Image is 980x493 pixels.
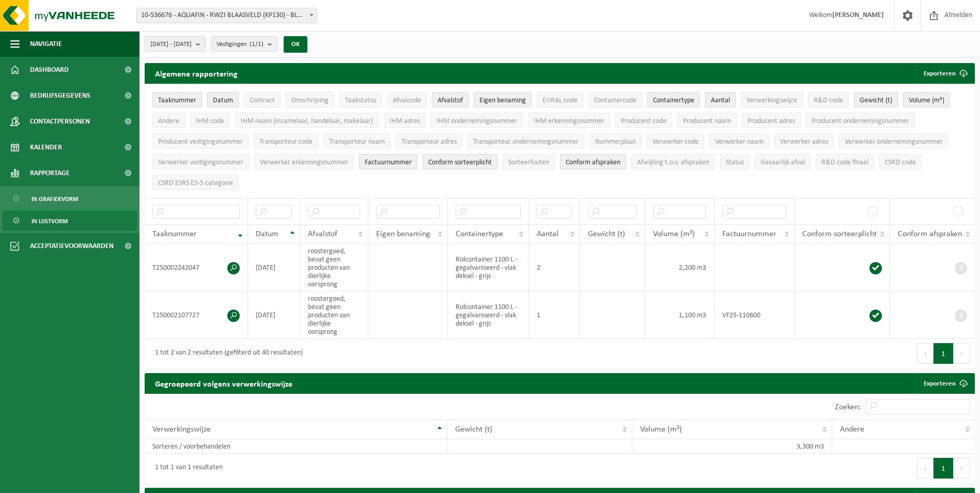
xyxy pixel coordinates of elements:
[248,244,300,291] td: [DATE]
[780,138,828,146] span: Verwerker adres
[32,189,78,209] span: In grafiekvorm
[196,117,224,125] span: IHM code
[854,92,898,107] button: Gewicht (t)Gewicht (t): Activate to sort
[632,439,832,454] td: 3,300 m3
[860,97,892,104] span: Gewicht (t)
[437,117,517,125] span: IHM ondernemingsnummer
[216,37,263,52] span: Vestigingen
[885,159,916,166] span: CSRD code
[308,230,337,238] span: Afvalstof
[677,113,737,128] button: Producent naamProducent naam: Activate to sort
[915,373,974,394] a: Exporteren
[152,92,202,107] button: TaaknummerTaaknummer: Activate to remove sorting
[260,159,348,166] span: Verwerker erkenningsnummer
[150,344,303,363] div: 1 tot 2 van 2 resultaten (gefilterd uit 40 resultaten)
[748,117,795,125] span: Producent adres
[448,291,528,339] td: Rolcontainer 1100 L - gegalvaniseerd - vlak deksel - grijs
[653,97,694,104] span: Containertype
[145,373,303,393] h2: Gegroepeerd volgens verwerkingswijze
[560,154,626,170] button: Conform afspraken : Activate to sort
[30,109,90,134] span: Contactpersonen
[432,92,469,107] button: AfvalstofAfvalstof: Activate to sort
[835,403,861,411] label: Zoeken:
[808,92,849,107] button: R&D codeR&amp;D code: Activate to sort
[594,97,636,104] span: Containercode
[286,92,334,107] button: OmschrijvingOmschrijving: Activate to sort
[396,133,462,149] button: Transporteur adresTransporteur adres: Activate to sort
[339,92,382,107] button: TaakstatusTaakstatus: Activate to sort
[742,113,801,128] button: Producent adresProducent adres: Activate to sort
[256,230,278,238] span: Datum
[915,63,974,84] button: Exporteren
[300,291,368,339] td: roostergoed, bevat geen producten van dierlijke oorsprong
[645,244,714,291] td: 2,200 m3
[528,113,610,128] button: IHM erkenningsnummerIHM erkenningsnummer: Activate to sort
[145,36,206,52] button: [DATE] - [DATE]
[30,160,70,186] span: Rapportage
[329,138,385,146] span: Transporteur naam
[711,97,730,104] span: Aantal
[152,133,248,149] button: Producent vestigingsnummerProducent vestigingsnummer: Activate to sort
[152,230,197,238] span: Taaknummer
[284,36,307,53] button: OK
[3,211,137,230] a: In lijstvorm
[917,458,934,479] button: Previous
[152,175,239,190] button: CSRD ESRS E5-5 categorieCSRD ESRS E5-5 categorie: Activate to sort
[503,154,555,170] button: SorteerfoutenSorteerfouten: Activate to sort
[774,133,834,149] button: Verwerker adresVerwerker adres: Activate to sort
[438,97,463,104] span: Afvalstof
[653,230,695,238] span: Volume (m³)
[542,97,578,104] span: EURAL code
[954,343,970,364] button: Next
[645,291,714,339] td: 1,100 m3
[30,233,114,259] span: Acceptatievoorwaarden
[3,189,137,208] a: In grafiekvorm
[615,113,672,128] button: Producent codeProducent code: Activate to sort
[720,154,750,170] button: StatusStatus: Activate to sort
[345,97,376,104] span: Taakstatus
[934,343,954,364] button: 1
[812,117,909,125] span: Producent ondernemingsnummer
[390,117,420,125] span: IHM adres
[235,113,379,128] button: IHM naam (inzamelaar, handelaar, makelaar)IHM naam (inzamelaar, handelaar, makelaar): Activate to...
[726,159,744,166] span: Status
[954,458,970,479] button: Next
[244,92,281,107] button: ContractContract: Activate to sort
[474,92,532,107] button: Eigen benamingEigen benaming: Activate to sort
[845,138,943,146] span: Verwerker ondernemingsnummer
[250,97,275,104] span: Contract
[631,154,715,170] button: Afwijking t.o.v. afsprakenAfwijking t.o.v. afspraken: Activate to sort
[640,425,682,434] span: Volume (m³)
[241,117,373,125] span: IHM naam (inzamelaar, handelaar, makelaar)
[537,230,558,238] span: Aantal
[714,291,795,339] td: VF25-110600
[211,36,277,52] button: Vestigingen(1/1)
[821,159,868,166] span: R&D code finaal
[401,138,457,146] span: Transporteur adres
[190,113,230,128] button: IHM codeIHM code: Activate to sort
[384,113,426,128] button: IHM adresIHM adres: Activate to sort
[760,159,805,166] span: Gevaarlijk afval
[291,97,329,104] span: Omschrijving
[152,154,249,170] button: Verwerker vestigingsnummerVerwerker vestigingsnummer: Activate to sort
[647,92,700,107] button: ContainertypeContainertype: Activate to sort
[534,117,604,125] span: IHM erkenningsnummer
[722,230,776,238] span: Factuurnummer
[428,159,492,166] span: Conform sorteerplicht
[537,92,583,107] button: EURAL codeEURAL code: Activate to sort
[705,92,736,107] button: AantalAantal: Activate to sort
[393,97,421,104] span: Afvalcode
[152,425,211,434] span: Verwerkingswijze
[30,57,69,83] span: Dashboard
[468,133,584,149] button: Transporteur ondernemingsnummerTransporteur ondernemingsnummer : Activate to sort
[145,439,447,454] td: Sorteren / voorbehandelen
[213,97,233,104] span: Datum
[917,343,934,364] button: Previous
[254,133,318,149] button: Transporteur codeTransporteur code: Activate to sort
[158,159,243,166] span: Verwerker vestigingsnummer
[30,134,62,160] span: Kalender
[145,63,248,84] h2: Algemene rapportering
[359,154,417,170] button: FactuurnummerFactuurnummer: Activate to sort
[473,138,579,146] span: Transporteur ondernemingsnummer
[30,83,90,109] span: Bedrijfsgegevens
